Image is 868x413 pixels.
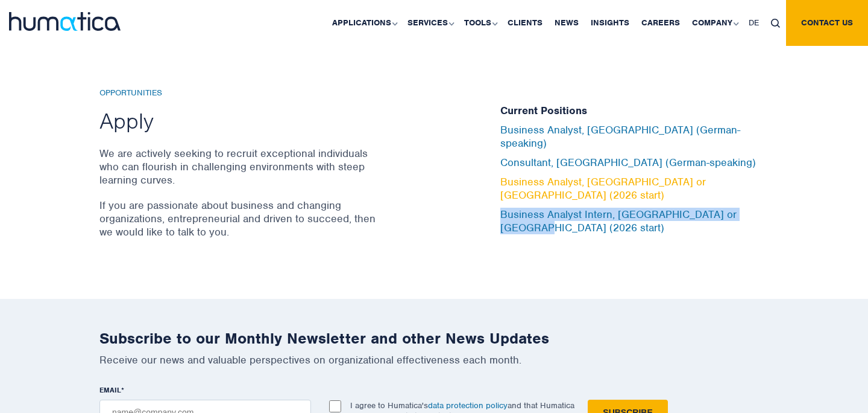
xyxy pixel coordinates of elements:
h2: Apply [99,107,380,135]
input: I agree to Humatica'sdata protection policyand that Humatica may use my data to contact me via em... [329,400,341,412]
h2: Subscribe to our Monthly Newsletter and other News Updates [99,329,769,348]
a: Business Analyst, [GEOGRAPHIC_DATA] (German-speaking) [500,123,740,150]
h6: Opportunities [99,88,380,98]
img: logo [9,12,121,31]
a: data protection policy [428,400,508,411]
p: Receive our news and valuable perspectives on organizational effectiveness each month. [99,353,769,367]
img: search_icon [771,19,780,28]
a: Business Analyst Intern, [GEOGRAPHIC_DATA] or [GEOGRAPHIC_DATA] (2026 start) [500,208,737,234]
p: We are actively seeking to recruit exceptional individuals who can flourish in challenging enviro... [99,147,380,187]
p: If you are passionate about business and changing organizations, entrepreneurial and driven to su... [99,199,380,239]
a: Business Analyst, [GEOGRAPHIC_DATA] or [GEOGRAPHIC_DATA] (2026 start) [500,175,706,202]
span: DE [749,18,759,28]
h5: Current Positions [500,104,769,118]
span: EMAIL [99,385,121,395]
a: Consultant, [GEOGRAPHIC_DATA] (German-speaking) [500,156,756,169]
